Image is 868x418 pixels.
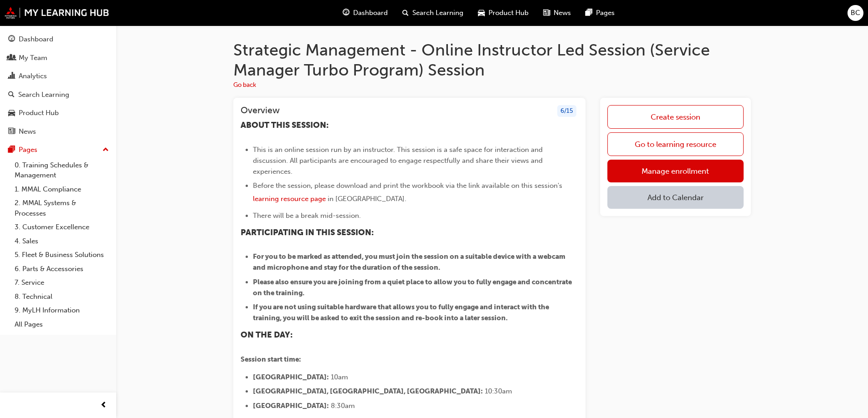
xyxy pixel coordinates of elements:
[233,40,751,80] h1: Strategic Management - Online Instructor Led Session (Service Manager Turbo Program) Session
[11,196,113,220] a: 2. MMAL Systems & Processes
[485,387,512,395] span: 10:30am
[4,141,113,158] button: Pages
[5,7,109,19] img: mmal
[4,29,113,141] button: DashboardMy TeamAnalyticsSearch LearningProduct HubNews
[11,303,113,317] a: 9. MyLH Information
[19,145,37,155] div: Pages
[11,276,113,290] a: 7. Service
[241,227,374,237] span: PARTICIPATING IN THIS SESSION:
[543,7,550,19] span: news-icon
[4,50,113,66] a: My Team
[536,4,578,22] a: news-iconNews
[19,108,59,118] div: Product Hub
[607,186,744,209] button: Add to Calendar
[471,4,536,22] a: car-iconProduct Hub
[19,34,53,45] div: Dashboard
[586,7,592,19] span: pages-icon
[241,120,329,130] span: ABOUT THIS SESSION:
[253,212,361,220] span: There will be a break mid-session.
[241,330,293,340] span: ON THE DAY:
[253,278,573,297] span: Please also ensure you are joining from a quiet place to allow you to fully engage and concentrat...
[343,7,349,19] span: guage-icon
[241,105,280,117] h3: Overview
[4,86,113,103] a: Search Learning
[11,317,113,332] a: All Pages
[596,8,615,18] span: Pages
[11,290,113,304] a: 8. Technical
[100,400,107,411] span: prev-icon
[557,105,576,117] div: 6 / 15
[554,8,571,18] span: News
[253,195,326,203] a: learning resource page
[331,402,355,410] span: 8:30am
[331,373,348,381] span: 10am
[253,373,329,381] span: [GEOGRAPHIC_DATA]:
[578,4,622,22] a: pages-iconPages
[607,160,744,182] a: Manage enrollment
[851,8,860,18] span: BC
[8,72,15,81] span: chart-icon
[8,109,15,117] span: car-icon
[8,91,15,99] span: search-icon
[4,105,113,121] a: Product Hub
[253,387,483,395] span: [GEOGRAPHIC_DATA], [GEOGRAPHIC_DATA], [GEOGRAPHIC_DATA]:
[402,7,409,19] span: search-icon
[4,31,113,48] a: Dashboard
[241,355,301,363] span: Session start time:
[478,7,485,19] span: car-icon
[353,8,388,18] span: Dashboard
[488,8,529,18] span: Product Hub
[253,146,544,176] span: This is an online session run by an instructor. This session is a safe space for interaction and ...
[11,182,113,196] a: 1. MMAL Compliance
[18,90,69,100] div: Search Learning
[11,234,113,248] a: 4. Sales
[8,128,15,136] span: news-icon
[103,144,109,156] span: up-icon
[11,220,113,234] a: 3. Customer Excellence
[335,4,395,22] a: guage-iconDashboard
[4,68,113,85] a: Analytics
[328,195,406,203] span: in [GEOGRAPHIC_DATA].
[253,402,329,410] span: [GEOGRAPHIC_DATA]:
[11,158,113,182] a: 0. Training Schedules & Management
[412,8,463,18] span: Search Learning
[607,132,744,156] a: Go to learning resource
[19,53,47,63] div: My Team
[19,71,47,81] div: Analytics
[4,123,113,140] a: News
[11,262,113,276] a: 6. Parts & Accessories
[253,252,567,272] span: For you to be marked as attended, you must join the session on a suitable device with a webcam an...
[395,4,471,22] a: search-iconSearch Learning
[19,126,36,137] div: News
[8,146,15,154] span: pages-icon
[11,248,113,262] a: 5. Fleet & Business Solutions
[8,35,15,44] span: guage-icon
[233,80,256,91] button: Go back
[847,5,863,21] button: BC
[607,105,744,129] a: Create session
[253,181,562,190] span: Before the session, please download and print the workbook via the link available on this session's
[253,303,550,322] span: If you are not using suitable hardware that allows you to fully engage and interact with the trai...
[8,54,15,62] span: people-icon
